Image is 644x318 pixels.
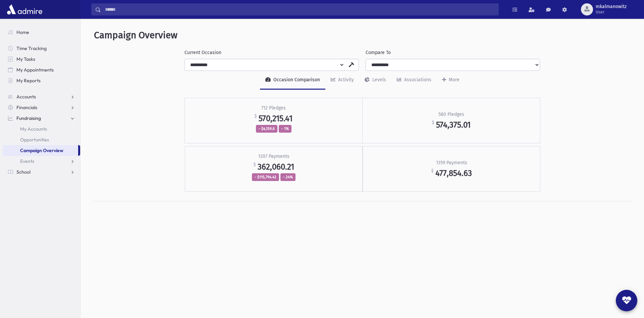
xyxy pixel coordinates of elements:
div: Associations [403,77,431,83]
sup: $ [431,169,433,173]
label: Compare To [366,49,391,56]
span: 574,375.01 [436,120,471,130]
a: Home [3,27,80,38]
span: Campaign Overview [94,30,177,41]
div: Occasion Comparison [272,77,320,83]
span: School [16,169,31,175]
span: User [596,9,627,15]
span: Accounts [16,94,36,100]
a: Financials [3,102,80,113]
sup: $ [254,162,256,167]
a: My Reports [3,75,80,86]
a: My Tasks [3,54,80,64]
span: Home [16,29,29,35]
h2: 1207 Payments [258,154,289,160]
h2: 580 Pledges [438,112,464,118]
a: Time Tracking [3,43,80,54]
span: - $115,794.42 [252,173,279,181]
span: 477,854.63 [435,169,472,178]
a: Fundraising [3,113,80,124]
span: - 1% [279,125,291,133]
span: - $4,159.6 [256,125,277,133]
a: School [3,167,80,177]
img: AdmirePro [5,3,44,16]
span: mkalmanowitz [596,4,627,9]
a: More [437,71,465,90]
span: 362,060.21 [258,162,294,171]
a: Activity [325,71,359,90]
span: - 24% [280,173,296,181]
div: Levels [371,77,386,83]
a: 712 Pledges $ 570,215.41 - $4,159.6 - 1% 580 Pledges $ 574,375.01 [185,98,540,143]
a: My Appointments [3,64,80,75]
span: My Appointments [16,67,54,73]
span: My Tasks [16,56,35,62]
span: Financials [16,104,37,110]
a: Campaign Overview [3,145,78,156]
span: Campaign Overview [20,147,63,153]
input: Search [101,3,498,15]
a: Opportunities [3,134,80,145]
sup: $ [255,114,257,119]
div: Activity [337,77,354,83]
a: 1207 Payments $ 362,060.21 - $115,794.42 - 24% 1359 Payments $ 477,854.63 [185,146,540,192]
span: Fundraising [16,115,41,121]
a: Accounts [3,91,80,102]
a: Levels [359,71,391,90]
a: Associations [391,71,437,90]
h2: 712 Pledges [261,105,286,111]
a: Occasion Comparison [260,71,325,90]
sup: $ [432,120,434,125]
label: Current Occasion [184,49,221,56]
a: My Accounts [3,124,80,134]
span: Events [20,158,34,164]
span: Time Tracking [16,45,47,51]
span: Opportunities [20,137,49,143]
a: Events [3,156,80,167]
h2: 1359 Payments [436,160,467,166]
span: My Reports [16,78,41,84]
span: My Accounts [20,126,47,132]
div: More [447,77,460,83]
span: 570,215.41 [259,113,292,123]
